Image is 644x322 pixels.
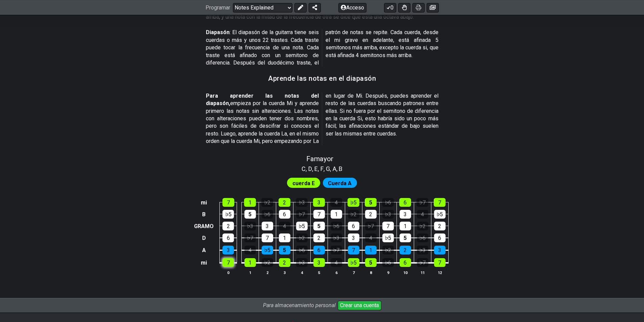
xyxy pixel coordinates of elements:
[384,3,396,12] button: 0
[283,223,286,229] font: 4
[404,199,407,206] font: 6
[264,199,270,206] font: ♭2
[266,223,269,229] font: 3
[438,259,441,266] font: 7
[268,74,376,82] font: Aprende las notas en el diapasón
[335,271,337,275] font: 6
[292,178,315,188] span: Primero habilite el modo de edición completa para editar
[336,164,339,173] span: ,
[227,235,230,241] font: 6
[404,235,407,241] font: 5
[387,271,389,275] font: 9
[299,211,305,218] font: ♭7
[309,3,321,12] button: Compartir ajuste preestablecido
[263,302,336,308] font: Para almacenamiento personal
[353,271,355,275] font: 7
[299,223,305,229] font: ♭5
[194,223,214,229] font: GRAMO
[330,164,333,173] span: ,
[333,247,339,253] font: ♭7
[284,271,286,275] font: 3
[419,259,426,266] font: ♭7
[227,247,230,253] font: 3
[206,6,438,20] font: - Si una nota tiene un tono el doble de la frecuencia de otra, se dice que está una octava arriba...
[318,164,320,173] span: ,
[264,247,270,253] font: ♭5
[338,3,366,12] button: Acceso
[320,164,324,173] span: F
[333,223,339,229] font: ♭6
[201,260,207,266] font: mi
[301,271,303,275] font: 4
[202,235,206,242] font: D
[294,3,307,12] button: Editar ajuste preestablecido
[436,211,443,218] font: ♭5
[302,164,306,173] span: C
[247,223,253,229] font: ♭3
[206,93,438,144] font: empieza por la cuerda Mi y aprende primero las notas sin alteraciones. Las notas con alteraciones...
[227,259,230,266] font: 7
[206,93,319,106] font: Para aprender las notas del diapasón,
[419,247,426,253] font: ♭3
[385,235,391,241] font: ♭5
[350,199,357,206] font: ♭5
[206,29,438,66] font: : El diapasón de la guitarra tiene seis cuerdas o más y unos 22 trastes. Cada traste puede tocar ...
[266,235,269,241] font: 7
[326,164,330,173] span: G
[324,164,326,173] span: ,
[299,235,305,241] font: ♭2
[283,211,286,218] font: 6
[404,259,407,266] font: 6
[317,211,320,218] font: 7
[227,223,230,229] font: 2
[335,199,338,206] font: 4
[385,211,391,218] font: ♭3
[338,301,381,310] button: Crear una cuenta
[385,247,391,253] font: ♭2
[404,211,407,218] font: 3
[299,199,305,206] font: ♭3
[206,29,230,35] font: Diapasón
[292,180,315,186] font: cuerda E
[227,271,229,275] font: 0
[312,164,315,173] span: ,
[317,199,320,206] font: 3
[247,235,253,241] font: ♭7
[438,223,441,229] font: 2
[438,199,441,206] font: 7
[438,271,442,275] font: 12
[333,235,339,241] font: ♭3
[264,259,270,266] font: ♭2
[249,271,251,275] font: 1
[370,271,372,275] font: 8
[369,259,372,266] font: 5
[248,211,252,218] font: 5
[299,247,305,253] font: ♭6
[352,223,355,229] font: 6
[233,3,292,12] select: Programar
[317,223,320,229] font: 5
[350,259,357,266] font: ♭5
[390,4,393,11] font: 0
[404,247,407,253] font: 2
[328,180,352,186] font: Cuerda A
[339,164,342,173] span: B
[419,235,426,241] font: ♭6
[404,223,407,229] font: 1
[403,271,407,275] font: 10
[283,247,286,253] font: 5
[367,223,374,229] font: ♭7
[248,199,252,206] font: 1
[314,155,333,163] font: mayor
[335,259,338,266] font: 4
[369,211,372,218] font: 2
[419,199,426,206] font: ♭7
[340,302,379,308] font: Crear una cuenta
[352,235,355,241] font: 3
[385,199,391,206] font: ♭6
[386,223,389,229] font: 7
[350,211,357,218] font: ♭2
[248,247,252,253] font: 4
[227,199,230,206] font: 7
[317,259,320,266] font: 3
